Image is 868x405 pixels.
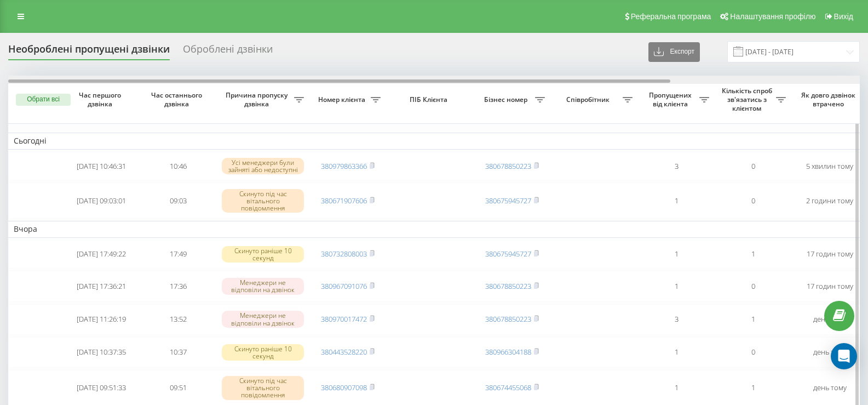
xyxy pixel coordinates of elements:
td: 17:49 [140,240,216,269]
span: Як довго дзвінок втрачено [800,91,859,108]
span: Номер клієнта [315,95,371,104]
a: 380674455068 [485,383,531,392]
td: 1 [715,240,791,269]
span: Кількість спроб зв'язатись з клієнтом [720,87,776,112]
td: [DATE] 17:49:22 [63,240,140,269]
div: Скинуто під час вітального повідомлення [222,376,304,400]
a: 380979863366 [321,161,367,171]
button: Експорт [648,42,700,62]
span: Причина пропуску дзвінка [222,91,294,108]
div: Необроблені пропущені дзвінки [8,43,170,60]
td: [DATE] 09:03:01 [63,182,140,219]
span: Бізнес номер [479,95,535,104]
td: 10:37 [140,337,216,368]
div: Менеджери не відповіли на дзвінок [222,311,304,327]
a: 380678850223 [485,161,531,171]
td: 0 [715,182,791,219]
a: 380443528220 [321,347,367,357]
button: Обрати всі [16,94,71,106]
a: 380671907606 [321,196,367,206]
span: Пропущених від клієнта [643,91,699,108]
td: 13:52 [140,304,216,335]
span: Співробітник [556,95,623,104]
td: 1 [715,304,791,335]
td: 1 [638,240,715,269]
a: 380680907098 [321,383,367,392]
span: Час першого дзвінка [72,91,131,108]
td: 17 годин тому [791,240,868,269]
td: 5 хвилин тому [791,152,868,181]
td: 0 [715,337,791,368]
td: 09:03 [140,182,216,219]
td: [DATE] 10:46:31 [63,152,140,181]
div: Скинуто раніше 10 секунд [222,344,304,361]
a: 380970017472 [321,314,367,324]
a: 380967091076 [321,281,367,291]
td: [DATE] 10:37:35 [63,337,140,368]
div: Open Intercom Messenger [831,343,857,369]
span: Налаштування профілю [730,12,815,21]
div: Усі менеджери були зайняті або недоступні [222,158,304,174]
span: ПІБ Клієнта [395,95,464,104]
span: Реферальна програма [631,12,711,21]
a: 380732808003 [321,249,367,259]
a: 380675945727 [485,196,531,206]
td: [DATE] 11:26:19 [63,304,140,335]
a: 380675945727 [485,249,531,259]
td: 10:46 [140,152,216,181]
td: 17:36 [140,271,216,301]
td: 1 [638,182,715,219]
span: Вихід [834,12,853,21]
span: Час останнього дзвінка [148,91,208,108]
td: 17 годин тому [791,271,868,301]
td: 3 [638,304,715,335]
td: 0 [715,152,791,181]
div: Скинуто раніше 10 секунд [222,246,304,263]
td: 1 [638,271,715,301]
div: Оброблені дзвінки [183,43,273,60]
a: 380678850223 [485,281,531,291]
td: 2 години тому [791,182,868,219]
a: 380966304188 [485,347,531,357]
div: Менеджери не відповіли на дзвінок [222,278,304,294]
td: 3 [638,152,715,181]
td: день тому [791,337,868,368]
td: день тому [791,304,868,335]
a: 380678850223 [485,314,531,324]
div: Скинуто під час вітального повідомлення [222,189,304,213]
td: 0 [715,271,791,301]
td: 1 [638,337,715,368]
td: [DATE] 17:36:21 [63,271,140,301]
